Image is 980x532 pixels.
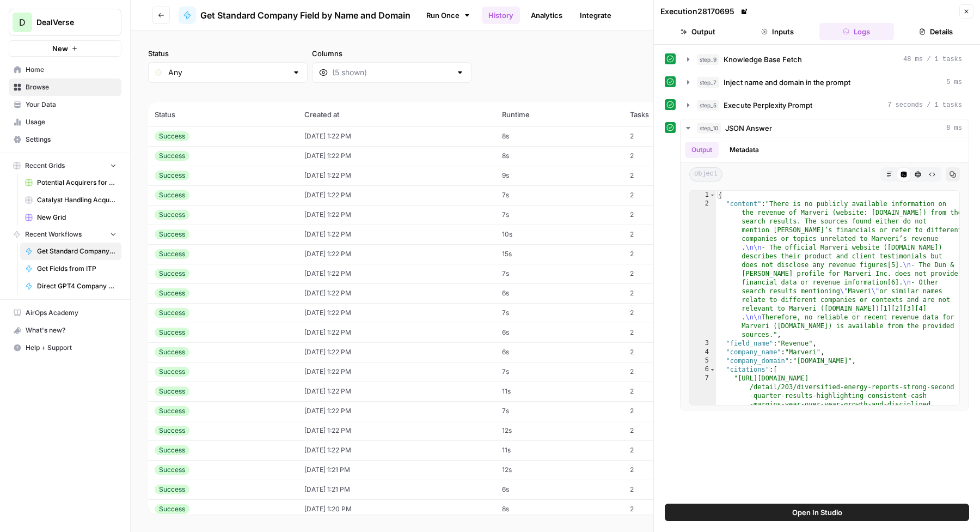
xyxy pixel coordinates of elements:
span: 5 ms [946,77,962,87]
div: Success [155,229,189,239]
td: [DATE] 1:22 PM [298,244,495,264]
th: Runtime [495,102,623,126]
a: Home [9,61,121,78]
td: 2 [623,225,724,244]
a: History [482,7,520,24]
a: Run Once [419,6,477,25]
input: (5 shown) [332,67,451,78]
td: 12s [495,421,623,440]
button: Output [685,142,719,158]
td: [DATE] 1:22 PM [298,362,495,382]
a: Potential Acquirers for Deep Instinct [20,174,121,191]
a: Usage [9,113,121,131]
div: 5 [690,356,716,365]
div: Success [155,465,189,475]
td: 10s [495,225,623,244]
button: Recent Grids [9,158,121,174]
div: Success [155,308,189,318]
td: [DATE] 1:21 PM [298,460,495,480]
td: 2 [623,323,724,342]
span: Recent Grids [25,161,65,171]
span: Knowledge Base Fetch [724,54,802,65]
button: 5 ms [681,74,969,91]
div: Success [155,367,189,377]
span: Help + Support [26,343,117,353]
td: [DATE] 1:22 PM [298,166,495,185]
span: Potential Acquirers for Deep Instinct [37,178,117,188]
a: Browse [9,78,121,96]
span: JSON Answer [725,123,772,134]
td: [DATE] 1:22 PM [298,440,495,460]
button: 8 ms [681,119,969,137]
button: Metadata [723,142,765,158]
div: Success [155,386,189,396]
td: 2 [623,244,724,264]
td: [DATE] 1:22 PM [298,401,495,421]
div: What's new? [9,322,121,338]
span: Toggle code folding, rows 1 through 14 [709,191,715,199]
td: [DATE] 1:22 PM [298,303,495,323]
td: 2 [623,480,724,499]
td: [DATE] 1:22 PM [298,146,495,166]
span: Get Standard Company Field by Name and Domain [200,9,411,22]
td: [DATE] 1:21 PM [298,480,495,499]
div: Success [155,210,189,220]
td: 6s [495,342,623,362]
td: [DATE] 1:22 PM [298,264,495,283]
div: Success [155,190,189,200]
td: [DATE] 1:22 PM [298,382,495,401]
div: Success [155,151,189,161]
div: 4 [690,348,716,356]
td: [DATE] 1:22 PM [298,205,495,225]
td: 2 [623,421,724,440]
span: Get Fields from ITP [37,264,117,274]
span: Home [26,65,117,75]
td: 2 [623,382,724,401]
td: [DATE] 1:22 PM [298,126,495,146]
td: 11s [495,382,623,401]
button: Workspace: DealVerse [9,9,121,36]
td: 11s [495,440,623,460]
td: [DATE] 1:22 PM [298,421,495,440]
th: Tasks [623,102,724,126]
td: 6s [495,480,623,499]
span: Catalyst Handling Acquisitions [37,195,117,205]
span: (18977 records) [148,83,963,102]
span: AirOps Academy [26,308,117,318]
button: Inputs [740,23,815,40]
div: 7 [690,374,716,418]
div: Success [155,445,189,455]
a: Analytics [524,7,569,24]
td: 2 [623,146,724,166]
a: Your Data [9,96,121,113]
a: Get Standard Company Field by Name and Domain [20,243,121,260]
div: Success [155,269,189,279]
button: 48 ms / 1 tasks [681,51,969,68]
div: Success [155,406,189,416]
td: 12s [495,460,623,480]
td: 7s [495,303,623,323]
a: Catalyst Handling Acquisitions [20,191,121,209]
td: 2 [623,166,724,185]
button: Logs [819,23,895,40]
button: Help + Support [9,339,121,356]
td: 2 [623,362,724,382]
div: Success [155,249,189,259]
th: Created at [298,102,495,126]
span: Your Data [26,100,117,110]
a: New Grid [20,209,121,226]
div: Success [155,485,189,494]
button: What's new? [9,322,121,339]
td: 8s [495,499,623,519]
td: 7s [495,205,623,225]
span: Recent Workflows [25,229,82,239]
td: 2 [623,185,724,205]
td: [DATE] 1:22 PM [298,342,495,362]
span: Inject name and domain in the prompt [724,77,850,88]
label: Status [148,48,308,59]
td: 15s [495,244,623,264]
td: [DATE] 1:22 PM [298,185,495,205]
td: 2 [623,205,724,225]
span: Get Standard Company Field by Name and Domain [37,246,117,256]
span: Browse [26,82,117,92]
